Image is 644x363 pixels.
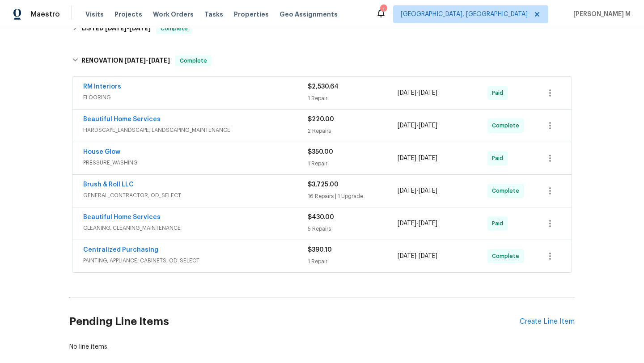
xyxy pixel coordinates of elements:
[153,10,194,19] span: Work Orders
[83,247,158,253] a: Centralized Purchasing
[69,342,575,351] div: No line items.
[419,90,437,96] span: [DATE]
[308,224,398,233] div: 5 Repairs
[234,10,269,19] span: Properties
[69,301,520,342] h2: Pending Line Items
[401,10,528,19] span: [GEOGRAPHIC_DATA], [GEOGRAPHIC_DATA]
[83,84,121,90] a: RM Interiors
[83,93,308,102] span: FLOORING
[280,10,338,19] span: Geo Assignments
[83,181,134,188] a: Brush & Roll LLC
[105,25,151,31] span: -
[308,159,398,168] div: 1 Repair
[308,214,334,220] span: $430.00
[129,25,151,31] span: [DATE]
[83,126,308,135] span: HARDSCAPE_LANDSCAPE, LANDSCAPING_MAINTENANCE
[380,5,386,14] div: 1
[83,224,308,232] span: CLEANING, CLEANING_MAINTENANCE
[69,46,575,75] div: RENOVATION [DATE]-[DATE]Complete
[105,25,127,31] span: [DATE]
[308,84,339,90] span: $2,530.64
[30,10,60,19] span: Maestro
[492,186,523,195] span: Complete
[398,89,437,97] span: -
[83,149,120,155] a: House Glow
[419,155,437,161] span: [DATE]
[398,252,437,261] span: -
[398,90,416,96] span: [DATE]
[398,154,437,163] span: -
[81,55,170,66] h6: RENOVATION
[83,158,308,167] span: PRESSURE_WASHING
[204,11,223,17] span: Tasks
[398,122,416,129] span: [DATE]
[157,24,191,33] span: Complete
[124,57,170,63] span: -
[308,192,398,201] div: 16 Repairs | 1 Upgrade
[398,155,416,161] span: [DATE]
[308,181,339,188] span: $3,725.00
[308,247,332,253] span: $390.10
[85,10,104,19] span: Visits
[492,154,507,163] span: Paid
[398,188,416,194] span: [DATE]
[520,317,575,326] div: Create Line Item
[398,219,437,228] span: -
[492,89,507,97] span: Paid
[114,10,142,19] span: Projects
[176,56,211,65] span: Complete
[308,116,334,122] span: $220.00
[492,252,523,261] span: Complete
[398,220,416,227] span: [DATE]
[419,122,437,129] span: [DATE]
[398,253,416,259] span: [DATE]
[398,121,437,130] span: -
[419,188,437,194] span: [DATE]
[398,186,437,195] span: -
[570,10,631,19] span: [PERSON_NAME] M
[492,219,507,228] span: Paid
[83,191,308,200] span: GENERAL_CONTRACTOR, OD_SELECT
[69,18,575,39] div: LISTED [DATE]-[DATE]Complete
[419,220,437,227] span: [DATE]
[308,257,398,266] div: 1 Repair
[148,57,170,63] span: [DATE]
[83,214,161,220] a: Beautiful Home Services
[124,57,146,63] span: [DATE]
[308,149,333,155] span: $350.00
[492,121,523,130] span: Complete
[419,253,437,259] span: [DATE]
[308,127,398,135] div: 2 Repairs
[81,23,151,34] h6: LISTED
[83,116,161,122] a: Beautiful Home Services
[83,256,308,265] span: PAINTING, APPLIANCE, CABINETS, OD_SELECT
[308,94,398,103] div: 1 Repair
